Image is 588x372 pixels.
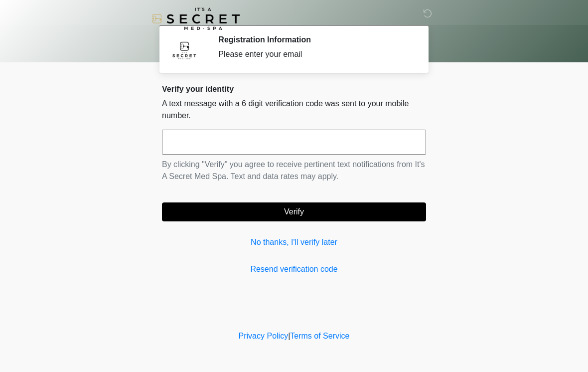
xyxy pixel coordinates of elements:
a: | [288,332,290,340]
a: Resend verification code [162,263,426,275]
a: No thanks, I'll verify later [162,236,426,248]
h2: Registration Information [218,35,411,44]
a: Terms of Service [290,332,349,340]
div: Please enter your email [218,48,411,60]
img: Agent Avatar [169,35,199,65]
p: A text message with a 6 digit verification code was sent to your mobile number. [162,98,426,122]
p: By clicking "Verify" you agree to receive pertinent text notifications from It's A Secret Med Spa... [162,159,426,183]
a: Privacy Policy [239,332,289,340]
button: Verify [162,202,426,221]
h2: Verify your identity [162,84,426,94]
img: It's A Secret Med Spa Logo [152,7,240,30]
